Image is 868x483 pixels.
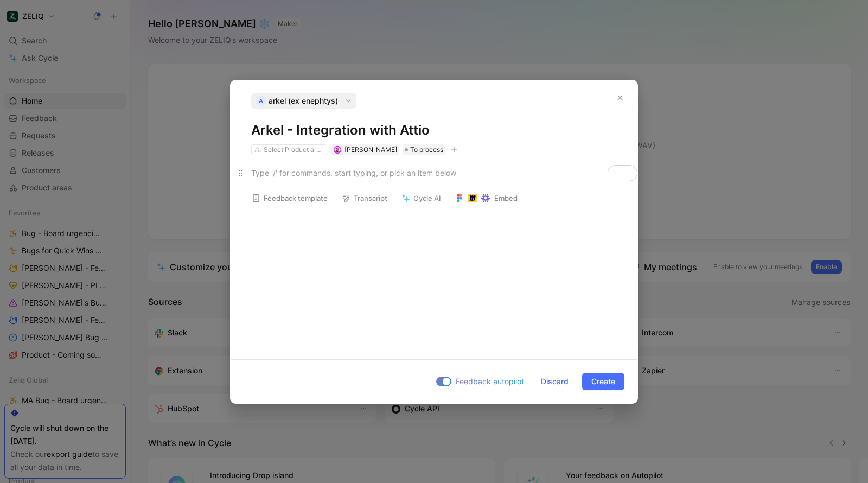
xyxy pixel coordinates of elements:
[532,373,578,390] button: Discard
[231,155,637,190] div: To enrich screen reader interactions, please activate Accessibility in Grammarly extension settings
[591,375,615,388] span: Create
[251,93,356,109] button: aarkel (ex enephtys)
[256,96,266,106] div: a
[403,144,445,155] div: To process
[433,374,527,389] button: Feedback autopilot
[582,373,624,390] button: Create
[247,190,333,206] button: Feedback template
[334,147,340,152] img: avatar
[264,144,324,155] div: Select Product areas
[344,145,397,154] span: [PERSON_NAME]
[541,375,569,388] span: Discard
[269,94,338,107] span: arkel (ex enephtys)
[410,144,443,155] span: To process
[337,190,392,206] button: Transcript
[450,190,522,206] button: Embed
[456,375,524,388] span: Feedback autopilot
[397,190,446,206] button: Cycle AI
[251,122,617,139] h1: Arkel - Integration with Attio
